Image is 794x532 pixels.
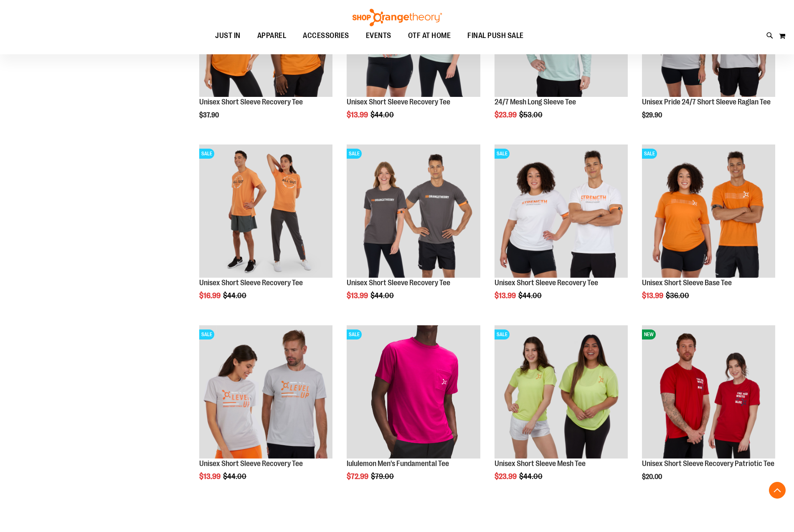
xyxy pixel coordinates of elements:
[342,321,484,502] div: product
[495,325,628,460] a: Product image for Unisex Short Sleeve Mesh TeeSALE
[347,472,370,481] span: $72.99
[495,459,586,468] a: Unisex Short Sleeve Mesh Tee
[638,321,779,502] div: product
[666,291,690,300] span: $36.00
[199,329,214,339] span: SALE
[495,98,576,106] a: 24/7 Mesh Long Sleeve Tee
[642,459,774,468] a: Unisex Short Sleeve Recovery Patriotic Tee
[347,144,480,278] img: Product image for Unisex Short Sleeve Recovery Tee
[342,140,484,321] div: product
[215,26,241,45] span: JUST IN
[366,26,391,45] span: EVENTS
[370,291,395,300] span: $44.00
[347,149,362,159] span: SALE
[199,325,332,459] img: Product image for Unisex Short Sleeve Recovery Tee
[199,472,222,481] span: $13.99
[495,111,518,119] span: $23.99
[347,459,449,468] a: lululemon Men's Fundamental Tee
[408,26,451,45] span: OTF AT HOME
[467,26,524,45] span: FINAL PUSH SALE
[223,472,248,481] span: $44.00
[638,140,779,321] div: product
[199,149,214,159] span: SALE
[519,111,544,119] span: $53.00
[518,291,543,300] span: $44.00
[347,329,362,339] span: SALE
[347,291,369,300] span: $13.99
[249,26,295,45] a: APPAREL
[294,26,358,46] a: ACCESSORIES
[199,291,222,300] span: $16.99
[642,279,732,287] a: Unisex Short Sleeve Base Tee
[642,111,663,119] span: $29.90
[257,26,287,45] span: APPAREL
[495,144,628,279] a: Product image for Unisex Short Sleeve Recovery TeeSALE
[223,291,248,300] span: $44.00
[519,472,544,481] span: $44.00
[495,149,510,159] span: SALE
[490,321,632,502] div: product
[642,144,775,278] img: Product image for Unisex Short Sleeve Base Tee
[642,291,665,300] span: $13.99
[347,325,480,459] img: OTF lululemon Mens The Fundamental T Wild Berry
[347,98,450,106] a: Unisex Short Sleeve Recovery Tee
[195,140,337,321] div: product
[495,472,518,481] span: $23.99
[495,325,628,459] img: Product image for Unisex Short Sleeve Mesh Tee
[642,473,663,481] span: $20.00
[199,279,303,287] a: Unisex Short Sleeve Recovery Tee
[642,149,657,159] span: SALE
[490,140,632,321] div: product
[495,144,628,278] img: Product image for Unisex Short Sleeve Recovery Tee
[199,459,303,468] a: Unisex Short Sleeve Recovery Tee
[351,9,443,26] img: Shop Orangetheory
[347,279,450,287] a: Unisex Short Sleeve Recovery Tee
[769,482,786,499] button: Back To Top
[195,321,337,502] div: product
[347,144,480,279] a: Product image for Unisex Short Sleeve Recovery TeeSALE
[358,26,400,46] a: EVENTS
[642,325,775,460] a: Product image for Unisex Short Sleeve Recovery Patriotic TeeNEW
[303,26,349,45] span: ACCESSORIES
[347,111,369,119] span: $13.99
[495,291,517,300] span: $13.99
[495,329,510,339] span: SALE
[371,472,395,481] span: $79.00
[347,325,480,460] a: OTF lululemon Mens The Fundamental T Wild BerrySALE
[199,325,332,460] a: Product image for Unisex Short Sleeve Recovery TeeSALE
[207,26,249,46] a: JUST IN
[642,98,771,106] a: Unisex Pride 24/7 Short Sleeve Raglan Tee
[642,329,656,339] span: NEW
[370,111,395,119] span: $44.00
[400,26,459,46] a: OTF AT HOME
[199,98,303,106] a: Unisex Short Sleeve Recovery Tee
[642,144,775,279] a: Product image for Unisex Short Sleeve Base TeeSALE
[199,144,332,278] img: Unisex Short Sleeve Recovery Tee primary image
[495,279,598,287] a: Unisex Short Sleeve Recovery Tee
[459,26,532,46] a: FINAL PUSH SALE
[199,144,332,279] a: Unisex Short Sleeve Recovery Tee primary imageSALE
[199,111,220,119] span: $37.90
[642,325,775,459] img: Product image for Unisex Short Sleeve Recovery Patriotic Tee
